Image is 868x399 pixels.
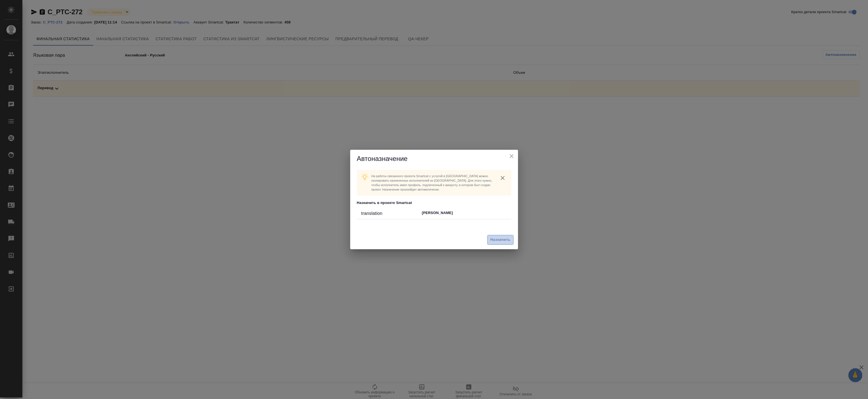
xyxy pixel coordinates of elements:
p: На работы связанного проекта Smartcat c услугой в [GEOGRAPHIC_DATA] можно скопировать назначенных... [371,174,494,192]
button: close [498,174,507,182]
h5: Автоназначение [357,154,511,163]
button: Назначить [487,235,513,245]
p: Назначить в проекте Smartcat [357,200,511,206]
span: Назначить [490,237,510,243]
p: [PERSON_NAME] [422,210,507,216]
div: translation [361,210,422,217]
button: close [507,152,516,160]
